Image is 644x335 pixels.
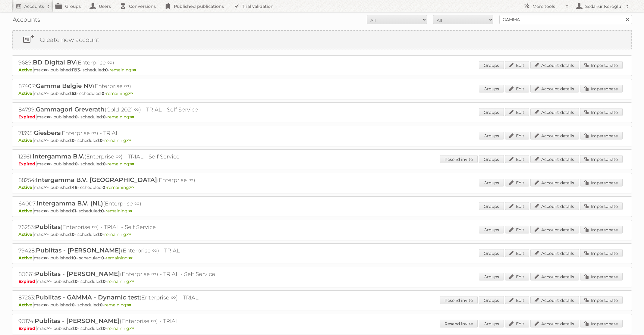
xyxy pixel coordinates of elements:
span: remaining: [107,279,134,284]
h2: More tools [532,3,563,9]
strong: 0 [102,91,105,96]
strong: 0 [100,138,103,143]
span: Active [18,255,34,261]
span: remaining: [107,185,134,190]
strong: ∞ [47,279,51,284]
span: Gammagori Greverath [36,106,105,113]
strong: ∞ [130,279,134,284]
strong: ∞ [47,326,51,331]
h2: Sedanur Koroglu [584,3,623,9]
span: Publitas - GAMMA - Dynamic test [35,294,140,301]
p: max: - published: - scheduled: - [18,208,626,214]
strong: 0 [103,114,106,120]
span: Publitas - [PERSON_NAME] [35,317,120,324]
strong: 0 [100,232,103,237]
a: Groups [479,226,504,233]
a: Edit [505,179,529,186]
a: Edit [505,273,529,280]
a: Groups [479,179,504,186]
h2: 79428: (Enterprise ∞) - TRIAL [18,247,229,255]
p: max: - published: - scheduled: - [18,67,626,73]
span: Expired [18,326,37,331]
span: remaining: [107,114,134,120]
a: Impersonate [580,320,623,327]
strong: 1193 [72,67,80,73]
strong: ∞ [129,255,133,261]
p: max: - published: - scheduled: - [18,91,626,96]
strong: 0 [103,326,106,331]
strong: 0 [101,255,104,261]
strong: ∞ [44,302,48,308]
strong: ∞ [44,185,48,190]
strong: 0 [75,326,78,331]
a: Account details [530,296,579,304]
h2: 80661: (Enterprise ∞) - TRIAL - Self Service [18,270,229,278]
span: Active [18,232,34,237]
strong: ∞ [127,302,131,308]
strong: 10 [72,255,76,261]
h2: 84799: (Gold-2021 ∞) - TRIAL - Self Service [18,106,229,114]
h2: 87407: (Enterprise ∞) [18,82,229,90]
a: Edit [505,108,529,116]
strong: ∞ [130,326,134,331]
a: Impersonate [580,296,623,304]
h2: 88254: (Enterprise ∞) [18,176,229,184]
strong: 0 [100,302,103,308]
span: Active [18,91,34,96]
a: Account details [530,179,579,186]
a: Account details [530,132,579,139]
a: Resend invite [440,155,478,163]
span: remaining: [106,91,133,96]
span: Active [18,67,34,73]
strong: ∞ [130,185,134,190]
a: Resend invite [440,320,478,327]
a: Account details [530,108,579,116]
a: Edit [505,296,529,304]
a: Groups [479,85,504,92]
p: max: - published: - scheduled: - [18,279,626,284]
span: Expired [18,161,37,167]
span: BD Digital BV [33,59,76,66]
h2: 87263: (Enterprise ∞) - TRIAL [18,294,229,302]
p: max: - published: - scheduled: - [18,232,626,237]
h2: 71395: (Enterprise ∞) - TRIAL [18,129,229,137]
strong: 0 [105,67,108,73]
a: Edit [505,132,529,139]
a: Groups [479,320,504,327]
strong: ∞ [128,208,132,214]
span: remaining: [104,302,131,308]
p: max: - published: - scheduled: - [18,302,626,308]
a: Account details [530,273,579,280]
span: Intergamma B.V. (NL) [37,200,103,207]
strong: ∞ [132,67,136,73]
strong: 0 [72,138,75,143]
a: Account details [530,226,579,233]
a: Impersonate [580,61,623,69]
a: Create new account [13,31,631,49]
strong: ∞ [129,91,133,96]
a: Groups [479,155,504,163]
strong: 0 [75,279,78,284]
a: Impersonate [580,155,623,163]
strong: ∞ [44,255,48,261]
span: remaining: [105,208,132,214]
span: Intergamma B.V. [33,153,84,160]
span: remaining: [109,67,136,73]
p: max: - published: - scheduled: - [18,255,626,261]
a: Account details [530,85,579,92]
a: Account details [530,320,579,327]
a: Account details [530,155,579,163]
a: Edit [505,202,529,210]
a: Groups [479,296,504,304]
strong: ∞ [127,232,131,237]
strong: 0 [103,279,106,284]
a: Groups [479,249,504,257]
a: Impersonate [580,85,623,92]
strong: ∞ [44,232,48,237]
span: Giesbers [34,129,60,136]
strong: 46 [72,185,77,190]
a: Groups [479,202,504,210]
a: Groups [479,61,504,69]
a: Impersonate [580,202,623,210]
p: max: - published: - scheduled: - [18,114,626,120]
